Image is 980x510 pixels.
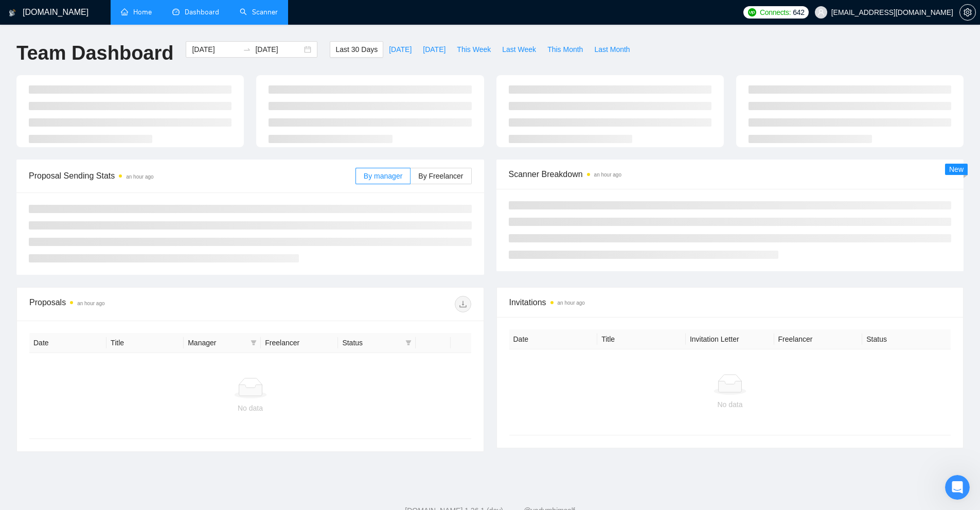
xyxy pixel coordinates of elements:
[945,475,970,500] iframe: Intercom live chat
[509,168,952,181] span: Scanner Breakdown
[29,333,106,353] th: Date
[169,403,184,424] span: 😐
[77,301,104,306] time: an hour ago
[335,44,378,55] span: Last 30 Days
[38,402,463,414] div: No data
[509,296,951,309] span: Invitations
[364,172,402,180] span: By manager
[29,169,355,182] span: Proposal Sending Stats
[686,329,774,349] th: Invitation Letter
[190,403,217,424] span: smiley reaction
[594,172,621,178] time: an hour ago
[509,329,598,349] th: Date
[774,329,863,349] th: Freelancer
[192,44,239,55] input: Start date
[188,337,246,348] span: Manager
[589,41,635,58] button: Last Month
[418,172,463,180] span: By Freelancer
[9,5,16,21] img: logo
[240,8,278,16] a: searchScanner
[451,41,496,58] button: This Week
[309,4,329,24] button: Collapse window
[760,7,791,18] span: Connects:
[16,41,173,65] h1: Team Dashboard
[330,41,383,58] button: Last 30 Days
[172,8,180,15] span: dashboard
[184,333,261,353] th: Manager
[185,8,219,16] span: Dashboard
[164,403,190,424] span: neutral face reaction
[597,329,686,349] th: Title
[542,41,589,58] button: This Month
[121,8,152,16] a: homeHome
[403,335,414,350] span: filter
[949,165,964,173] span: New
[251,340,257,346] span: filter
[748,8,756,16] img: upwork-logo.png
[137,403,164,424] span: disappointed reaction
[502,44,536,55] span: Last Week
[342,337,401,348] span: Status
[243,45,251,54] span: to
[248,335,259,350] span: filter
[142,403,157,424] span: 😞
[12,393,342,405] div: Did this answer your question?
[594,44,630,55] span: Last Month
[106,333,184,353] th: Title
[558,300,585,306] time: an hour ago
[29,296,250,312] div: Proposals
[389,44,412,55] span: [DATE]
[496,41,542,58] button: Last Week
[547,44,583,55] span: This Month
[457,44,491,55] span: This Week
[817,9,825,16] span: user
[383,41,417,58] button: [DATE]
[255,44,302,55] input: End date
[136,437,218,445] a: Open in help center
[862,329,951,349] th: Status
[196,403,211,424] span: 😃
[518,399,943,410] div: No data
[126,174,153,180] time: an hour ago
[959,8,976,16] a: setting
[959,4,976,21] button: setting
[417,41,451,58] button: [DATE]
[243,45,251,54] span: swap-right
[329,4,347,23] div: Close
[423,44,446,55] span: [DATE]
[405,340,412,346] span: filter
[261,333,338,353] th: Freelancer
[7,4,26,24] button: go back
[793,7,804,18] span: 642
